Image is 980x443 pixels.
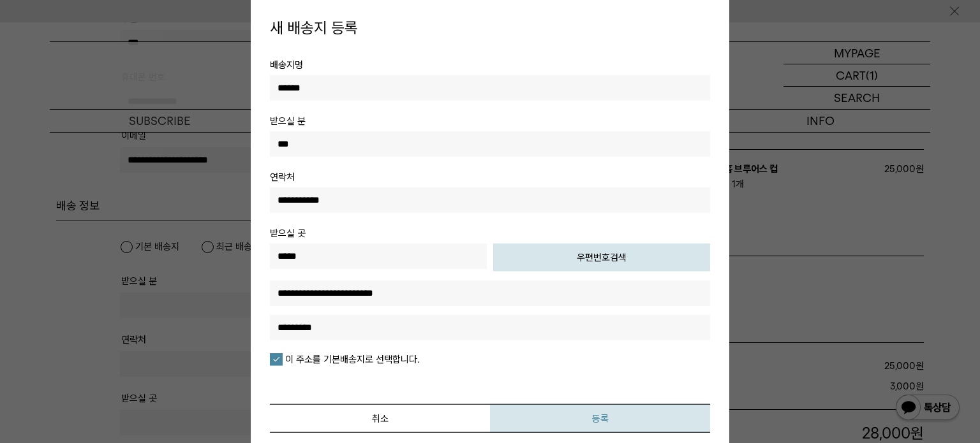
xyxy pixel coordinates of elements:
label: 이 주소를 기본배송지로 선택합니다. [270,353,419,366]
span: 연락처 [270,171,295,183]
span: 받으실 분 [270,115,306,127]
span: 배송지명 [270,59,303,71]
h4: 새 배송지 등록 [270,17,710,38]
span: 받으실 곳 [270,228,306,239]
button: 등록 [490,404,710,433]
button: 취소 [270,404,490,433]
button: 우편번호검색 [493,243,710,272]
